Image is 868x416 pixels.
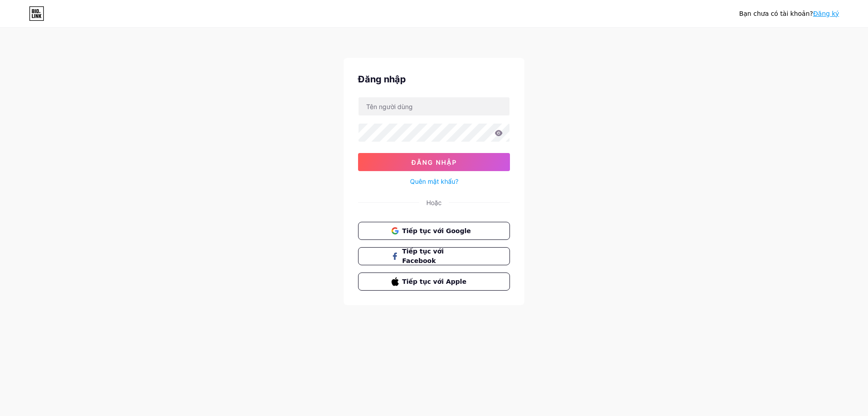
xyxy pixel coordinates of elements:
button: Đăng nhập [358,153,510,171]
font: Tiếp tục với Facebook [402,248,444,264]
button: Tiếp tục với Facebook [358,247,510,265]
a: Đăng ký [813,10,839,17]
font: Đăng nhập [411,158,457,166]
font: Đăng nhập [358,74,406,85]
input: Tên người dùng [359,97,509,115]
font: Tiếp tục với Apple [402,278,467,285]
button: Tiếp tục với Google [358,222,510,240]
a: Quên mật khẩu? [410,177,458,186]
font: Hoặc [426,199,442,206]
font: Bạn chưa có tài khoản? [739,10,813,17]
button: Tiếp tục với Apple [358,273,510,291]
font: Tiếp tục với Google [402,227,471,234]
font: Quên mật khẩu? [410,177,458,185]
